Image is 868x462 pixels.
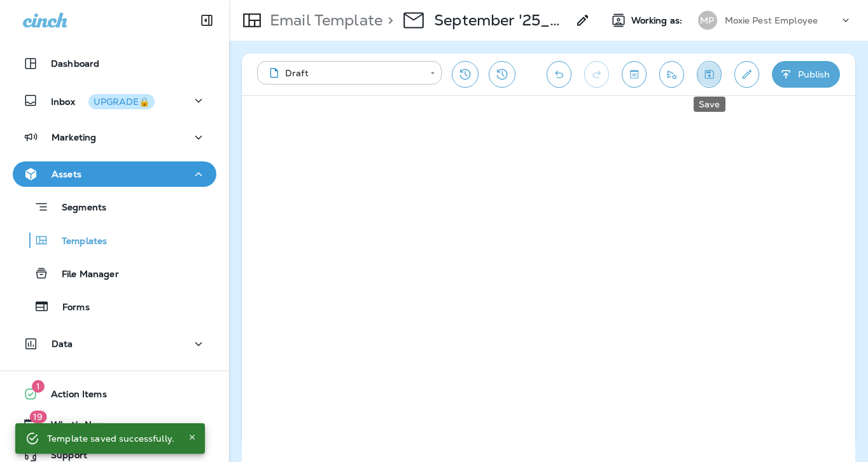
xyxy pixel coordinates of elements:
button: Send test email [659,61,684,88]
span: 1 [32,380,45,393]
p: Email Template [265,11,382,30]
span: Working as: [631,15,685,26]
button: Marketing [13,125,216,150]
button: Save [697,61,722,88]
button: 1Action Items [13,381,216,407]
div: Draft [266,67,421,79]
button: Templates [13,227,216,254]
button: Collapse Sidebar [189,8,225,33]
span: 19 [29,411,46,423]
span: What's New [38,419,104,435]
div: MP [698,11,717,30]
p: Assets [52,169,81,179]
p: Inbox [51,94,155,107]
button: Data [13,331,216,357]
p: September '25_Monthly Update [434,11,567,30]
button: Forms [13,293,216,320]
div: Template saved successfully. [47,427,174,450]
button: Assets [13,161,216,187]
div: UPGRADE🔒 [94,97,150,106]
p: Data [52,339,73,349]
button: Dashboard [13,51,216,76]
p: Forms [50,302,90,314]
p: Moxie Pest Employee [725,15,818,25]
button: Segments [13,193,216,221]
p: Dashboard [51,58,99,69]
button: Undo [547,61,571,88]
button: 19What's New [13,412,216,437]
button: Publish [772,61,840,88]
p: Marketing [52,132,96,142]
p: File Manager [49,269,119,281]
p: > [382,11,393,30]
p: Templates [49,236,107,248]
button: View Changelog [489,61,515,88]
button: Close [185,430,200,445]
button: File Manager [13,260,216,287]
button: Toggle preview [622,61,647,88]
p: Segments [49,202,106,215]
button: Edit details [734,61,759,88]
button: UPGRADE🔒 [88,94,155,109]
button: InboxUPGRADE🔒 [13,88,216,113]
span: Action Items [38,389,107,404]
div: Save [694,97,725,112]
button: Restore from previous version [452,61,479,88]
